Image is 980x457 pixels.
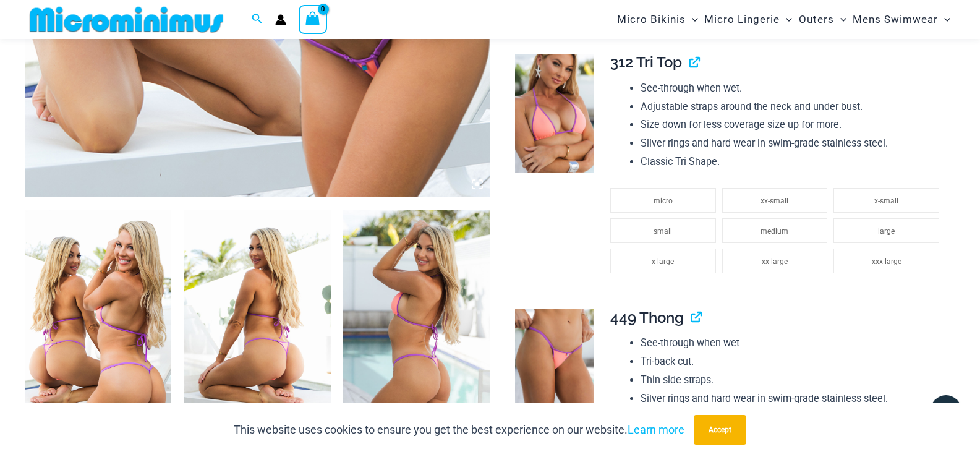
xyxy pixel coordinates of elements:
[614,4,701,35] a: Micro BikinisMenu ToggleMenu Toggle
[641,116,945,134] li: Size down for less coverage size up for more.
[872,257,901,266] span: xxx-large
[780,4,792,35] span: Menu Toggle
[275,14,286,25] a: Account icon link
[343,210,490,430] img: Wild Card Neon Bliss 312 Top 449 Thong 02
[641,390,945,408] li: Silver rings and hard wear in swim-grade stainless steel.
[762,257,788,266] span: xx-large
[641,352,945,371] li: Tri-back cut.
[722,188,828,213] li: xx-small
[515,309,594,428] img: Wild Card Neon Bliss 449 Thong 01
[722,218,828,243] li: medium
[761,197,788,205] span: xx-small
[628,423,684,436] a: Learn more
[701,4,795,35] a: Micro LingerieMenu ToggleMenu Toggle
[874,197,898,205] span: x-small
[641,371,945,390] li: Thin side straps.
[704,4,780,35] span: Micro Lingerie
[833,218,939,243] li: large
[610,188,716,213] li: micro
[252,12,263,27] a: Search icon link
[652,257,674,266] span: x-large
[612,2,955,37] nav: Site Navigation
[938,4,950,35] span: Menu Toggle
[184,210,330,430] img: Wild Card Neon Bliss 312 Top 449 Thong 07
[796,4,850,35] a: OutersMenu ToggleMenu Toggle
[610,249,716,273] li: x-large
[25,6,228,33] img: MM SHOP LOGO FLAT
[694,415,746,445] button: Accept
[878,227,895,236] span: large
[25,210,171,430] img: Wild Card Neon Bliss Tri Top Pack B
[833,188,939,213] li: x-small
[641,98,945,116] li: Adjustable straps around the neck and under bust.
[834,4,846,35] span: Menu Toggle
[850,4,953,35] a: Mens SwimwearMenu ToggleMenu Toggle
[299,5,327,33] a: View Shopping Cart, empty
[722,249,828,273] li: xx-large
[686,4,698,35] span: Menu Toggle
[610,218,716,243] li: small
[234,421,684,439] p: This website uses cookies to ensure you get the best experience on our website.
[641,334,945,352] li: See-through when wet
[617,4,686,35] span: Micro Bikinis
[799,4,834,35] span: Outers
[641,134,945,153] li: Silver rings and hard wear in swim-grade stainless steel.
[610,309,684,327] span: 449 Thong
[761,227,788,236] span: medium
[654,197,673,205] span: micro
[641,153,945,171] li: Classic Tri Shape.
[833,249,939,273] li: xxx-large
[641,79,945,98] li: See-through when wet.
[654,227,672,236] span: small
[853,4,938,35] span: Mens Swimwear
[515,54,594,173] img: Wild Card Neon Bliss 312 Top 03
[610,53,682,71] span: 312 Tri Top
